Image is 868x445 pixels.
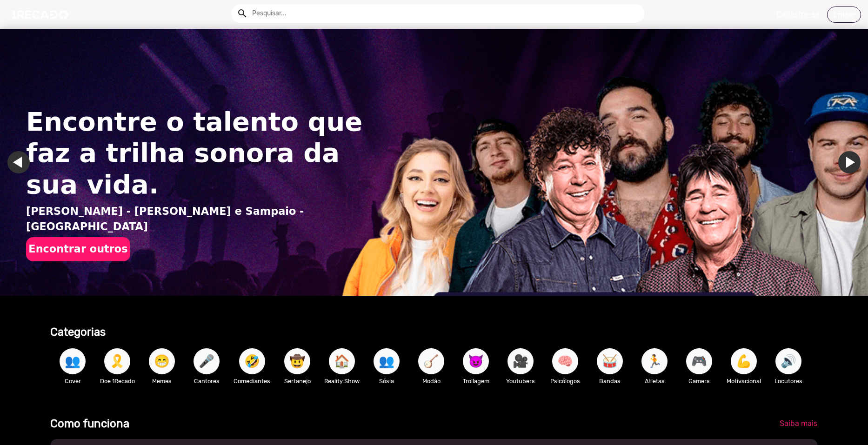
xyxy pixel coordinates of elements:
[329,348,355,374] button: 🏠
[50,325,106,339] b: Categorias
[194,348,220,374] button: 🎤
[369,377,404,385] p: Sósia
[776,10,820,19] u: Cadastre-se
[691,348,707,374] span: 🎮
[379,348,394,374] span: 👥
[50,417,129,430] b: Como funciona
[26,237,130,261] button: Encontrar outros
[838,151,861,173] a: Ir para o próximo slide
[55,377,90,385] p: Cover
[149,348,175,374] button: 😁
[245,4,644,23] input: Pesquisar...
[418,348,444,374] button: 🪕
[681,377,717,385] p: Gamers
[468,348,484,374] span: 😈
[289,348,305,374] span: 🤠
[641,348,668,374] button: 🏃
[189,377,224,385] p: Cantores
[827,7,861,23] a: Entrar
[736,348,752,374] span: 💪
[513,348,528,374] span: 🎥
[780,419,817,428] span: Saiba mais
[109,348,125,374] span: 🎗️
[60,348,86,374] button: 👥
[503,377,538,385] p: Youtubers
[775,348,801,374] button: 🔊
[7,151,30,173] a: Ir para o último slide
[592,377,628,385] p: Bandas
[234,377,270,385] p: Comediantes
[772,415,825,432] a: Saiba mais
[144,377,180,385] p: Memes
[244,348,260,374] span: 🤣
[548,377,583,385] p: Psicólogos
[463,348,489,374] button: 😈
[280,377,315,385] p: Sertanejo
[104,348,130,374] button: 🎗️
[26,106,373,200] h1: Encontre o talento que faz a trilha sonora da sua vida.
[237,8,248,19] mat-icon: Example home icon
[557,348,573,374] span: 🧠
[324,377,360,385] p: Reality Show
[374,348,400,374] button: 👥
[284,348,310,374] button: 🤠
[100,377,135,385] p: Doe 1Recado
[602,348,618,374] span: 🥁
[731,348,757,374] button: 💪
[239,348,265,374] button: 🤣
[781,348,796,374] span: 🔊
[65,348,80,374] span: 👥
[771,377,806,385] p: Locutores
[726,377,761,385] p: Motivacional
[458,377,494,385] p: Trollagem
[334,348,350,374] span: 🏠
[26,204,373,235] p: [PERSON_NAME] - [PERSON_NAME] e Sampaio - [GEOGRAPHIC_DATA]
[686,348,712,374] button: 🎮
[234,5,250,21] button: Example home icon
[507,348,534,374] button: 🎥
[199,348,214,374] span: 🎤
[552,348,578,374] button: 🧠
[647,348,662,374] span: 🏃
[154,348,170,374] span: 😁
[414,377,449,385] p: Modão
[597,348,623,374] button: 🥁
[423,348,439,374] span: 🪕
[815,377,851,385] p: Modelos
[637,377,672,385] p: Atletas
